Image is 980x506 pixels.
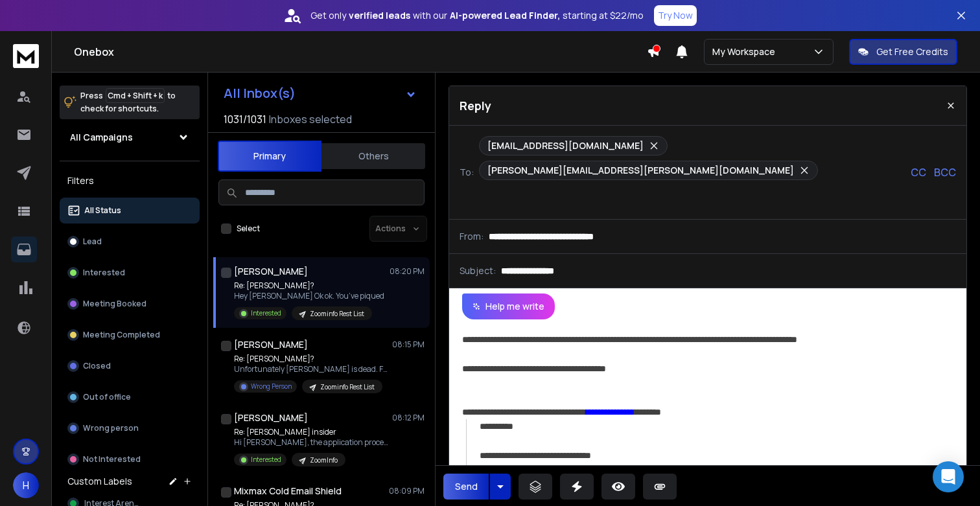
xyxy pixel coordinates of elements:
button: Not Interested [60,446,200,472]
button: Lead [60,229,200,255]
h3: Custom Labels [67,475,132,488]
button: Others [321,142,425,170]
p: Re: [PERSON_NAME]? [234,354,390,364]
p: From: [460,230,484,243]
p: My Workspace [712,45,780,58]
button: All Inbox(s) [213,80,427,106]
p: All Status [84,205,121,216]
label: Select [237,224,260,234]
p: 08:09 PM [389,486,425,496]
div: Open Intercom Messenger [933,461,964,492]
p: Hey [PERSON_NAME] Ok ok. You’ve piqued [234,291,384,301]
p: ZoomInfo [310,455,338,465]
button: All Status [60,198,200,224]
span: Cmd + Shift + k [106,88,165,103]
p: Zoominfo Rest List [310,309,364,319]
button: H [13,472,39,498]
p: Hi [PERSON_NAME], the application process [234,437,390,448]
button: All Campaigns [60,124,200,150]
p: Subject: [460,264,496,277]
button: Interested [60,260,200,286]
h1: Mixmax Cold Email Shield [234,485,342,498]
p: 08:15 PM [392,339,425,350]
button: Get Free Credits [849,39,957,65]
button: Meeting Booked [60,291,200,317]
h1: Onebox [74,44,647,60]
button: Send [443,474,489,500]
p: Out of office [83,392,131,402]
p: Meeting Completed [83,330,160,340]
p: To: [460,166,474,179]
p: Wrong Person [251,382,292,391]
p: [EMAIL_ADDRESS][DOMAIN_NAME] [487,139,644,152]
p: Re: [PERSON_NAME]? [234,281,384,291]
strong: verified leads [349,9,410,22]
h1: [PERSON_NAME] [234,265,308,278]
p: Meeting Booked [83,299,146,309]
p: Zoominfo Rest List [320,382,375,392]
p: Get only with our starting at $22/mo [310,9,644,22]
p: Get Free Credits [876,45,948,58]
strong: AI-powered Lead Finder, [450,9,560,22]
h3: Inboxes selected [269,111,352,127]
button: Out of office [60,384,200,410]
h1: [PERSON_NAME] [234,411,308,424]
p: Lead [83,236,102,247]
p: Interested [83,268,125,278]
button: Help me write [462,293,555,319]
p: Try Now [658,9,693,22]
img: logo [13,44,39,68]
p: [PERSON_NAME][EMAIL_ADDRESS][PERSON_NAME][DOMAIN_NAME] [487,164,794,177]
p: Interested [251,308,281,318]
p: 08:20 PM [390,266,425,277]
p: Interested [251,455,281,465]
h3: Filters [60,172,200,190]
span: 1031 / 1031 [224,111,266,127]
button: Meeting Completed [60,322,200,348]
button: Wrong person [60,415,200,441]
p: Wrong person [83,423,139,433]
p: Unfortunately [PERSON_NAME] is dead. From: [234,364,390,374]
button: Closed [60,353,200,379]
p: BCC [934,165,956,180]
h1: [PERSON_NAME] [234,338,308,351]
p: CC [911,165,926,180]
p: 08:12 PM [392,413,425,423]
p: Press to check for shortcuts. [80,89,176,115]
h1: All Inbox(s) [224,87,296,100]
button: Primary [218,141,321,172]
p: Closed [83,361,111,371]
p: Re: [PERSON_NAME] insider [234,427,390,437]
h1: All Campaigns [70,131,133,144]
p: Reply [460,97,491,115]
button: Try Now [654,5,697,26]
p: Not Interested [83,454,141,465]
